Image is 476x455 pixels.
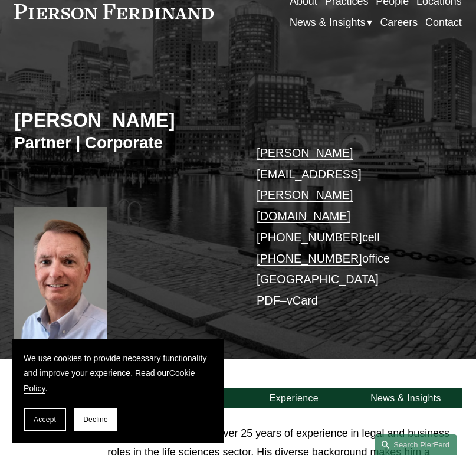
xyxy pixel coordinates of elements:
[14,109,238,132] h2: [PERSON_NAME]
[375,434,457,455] a: Search this site
[257,294,280,307] a: PDF
[14,133,238,153] h3: Partner | Corporate
[257,252,362,265] a: [PHONE_NUMBER]
[380,12,418,33] a: Careers
[34,415,56,424] span: Accept
[290,12,373,33] a: folder dropdown
[24,368,195,392] a: Cookie Policy
[24,351,212,396] p: We use cookies to provide necessary functionality and improve your experience. Read our .
[74,408,117,431] button: Decline
[350,388,462,408] a: News & Insights
[24,408,66,431] button: Accept
[83,415,108,424] span: Decline
[425,12,462,33] a: Contact
[287,294,318,307] a: vCard
[290,13,366,32] span: News & Insights
[238,388,350,408] a: Experience
[257,146,362,222] a: [PERSON_NAME][EMAIL_ADDRESS][PERSON_NAME][DOMAIN_NAME]
[12,339,224,443] section: Cookie banner
[257,143,443,312] p: cell office [GEOGRAPHIC_DATA] –
[257,231,362,244] a: [PHONE_NUMBER]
